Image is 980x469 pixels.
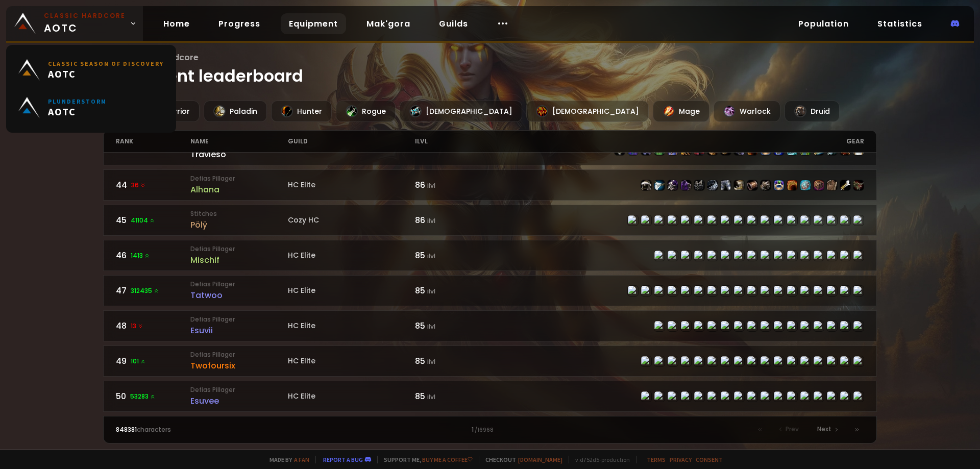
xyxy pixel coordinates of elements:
[475,426,494,434] small: / 16968
[358,13,419,34] a: Mak'gora
[190,385,288,394] small: Defias Pillager
[288,215,415,226] div: Cozy HC
[130,392,156,401] span: 53283
[131,216,155,225] span: 41104
[761,180,771,190] img: item-22441
[190,131,288,152] div: name
[427,322,435,331] small: ilvl
[415,284,490,297] div: 85
[103,205,877,236] a: 4541104 StitchesPölÿCozy HC86 ilvlitem-22418item-22732item-22419item-14617item-22416item-22422ite...
[336,101,396,122] div: Rogue
[840,180,850,190] img: item-23039
[190,394,288,407] div: Esuvee
[526,101,649,122] div: [DEMOGRAPHIC_DATA]
[288,131,415,152] div: guild
[103,310,877,341] a: 4813 Defias PillagerEsuviiHC Elite85 ilvlitem-22506item-21608item-22507item-22504item-22510item-2...
[853,180,864,190] img: item-22812
[415,390,490,403] div: 85
[415,319,490,332] div: 85
[721,180,731,190] img: item-22437
[774,180,784,190] img: item-23067
[415,249,490,262] div: 85
[323,456,363,463] a: Report a bug
[103,381,877,412] a: 5053283 Defias PillagerEsuveeHC Elite85 ilvlitem-22506item-21608item-22507item-22504item-22730ite...
[190,359,288,372] div: Twofoursix
[670,456,692,463] a: Privacy
[155,13,198,34] a: Home
[714,101,780,122] div: Warlock
[190,218,288,231] div: Pölÿ
[190,324,288,337] div: Esuvii
[103,169,877,201] a: 4436 Defias PillagerAlhanaHC Elite86 ilvlitem-22438item-18404item-22439item-4335item-22436item-22...
[696,456,723,463] a: Consent
[131,357,146,366] span: 101
[377,456,473,463] span: Support me,
[647,456,666,463] a: Terms
[190,244,288,254] small: Defias Pillager
[415,355,490,367] div: 85
[210,13,268,34] a: Progress
[116,179,191,191] div: 44
[422,456,473,463] a: Buy me a coffee
[288,285,415,296] div: HC Elite
[190,174,288,183] small: Defias Pillager
[116,131,191,152] div: rank
[800,180,811,190] img: item-23206
[415,131,490,152] div: ilvl
[44,11,126,36] span: AOTC
[190,280,288,289] small: Defias Pillager
[288,180,415,190] div: HC Elite
[400,101,522,122] div: [DEMOGRAPHIC_DATA]
[427,181,435,190] small: ilvl
[288,320,415,331] div: HC Elite
[790,13,857,34] a: Population
[427,216,435,225] small: ilvl
[131,181,146,190] span: 36
[707,180,718,190] img: item-22442
[569,456,630,463] span: v. d752d5 - production
[490,131,864,152] div: gear
[641,180,651,190] img: item-22438
[48,105,107,118] span: AOTC
[190,254,288,266] div: Mischif
[668,180,678,190] img: item-22439
[294,456,309,463] a: a fan
[814,180,824,190] img: item-23570
[518,456,562,463] a: [DOMAIN_NAME]
[190,289,288,302] div: Tatwoo
[116,249,191,262] div: 46
[103,345,877,377] a: 49101 Defias PillagerTwofoursixHC Elite85 ilvlitem-22490item-23036item-22491item-22488item-22494i...
[103,51,877,88] h1: Equipment leaderboard
[786,425,799,434] span: Prev
[131,322,143,331] span: 13
[785,101,840,122] div: Druid
[116,355,191,367] div: 49
[48,67,164,80] span: AOTC
[103,51,877,64] span: Wow Classic Hardcore
[116,319,191,332] div: 48
[116,425,137,434] span: 848381
[654,180,665,190] img: item-18404
[415,214,490,227] div: 86
[190,148,288,161] div: Travieso
[681,180,691,190] img: item-4335
[427,287,435,295] small: ilvl
[6,6,143,41] a: Classic HardcoreAOTC
[190,315,288,324] small: Defias Pillager
[116,425,303,434] div: characters
[427,357,435,366] small: ilvl
[190,209,288,218] small: Stitches
[12,89,170,127] a: PlunderstormAOTC
[190,350,288,359] small: Defias Pillager
[44,11,126,20] small: Classic Hardcore
[787,180,797,190] img: item-21205
[694,180,704,190] img: item-22436
[288,391,415,402] div: HC Elite
[288,250,415,261] div: HC Elite
[48,97,107,105] small: Plunderstorm
[190,183,288,196] div: Alhana
[431,13,476,34] a: Guilds
[116,284,191,297] div: 47
[747,180,757,190] img: item-22443
[427,252,435,260] small: ilvl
